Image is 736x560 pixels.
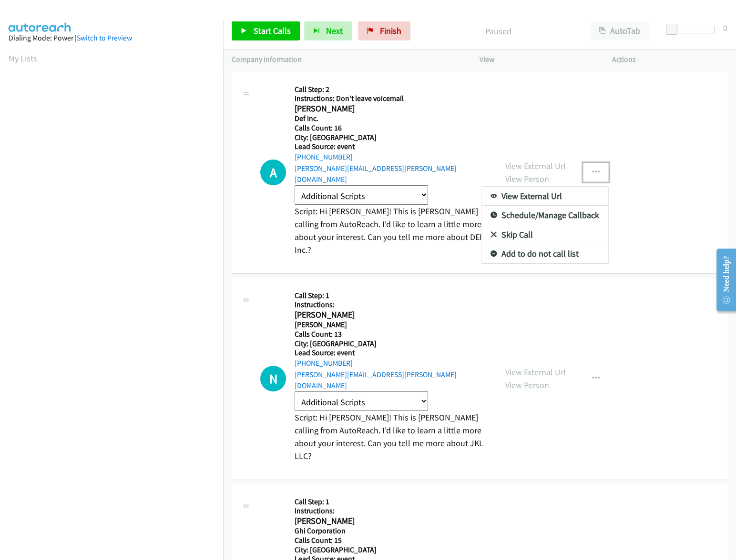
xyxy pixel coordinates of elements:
[481,187,608,206] a: View External Url
[9,53,37,64] a: My Lists
[481,206,608,225] a: Schedule/Manage Callback
[260,366,286,391] div: The call is yet to be attempted
[77,33,132,42] a: Switch to Preview
[260,366,286,391] h1: N
[9,73,223,526] iframe: Dialpad
[481,244,608,263] a: Add to do not call list
[481,225,608,244] a: Skip Call
[708,242,736,318] iframe: Resource Center
[9,32,215,44] div: Dialing Mode: Power |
